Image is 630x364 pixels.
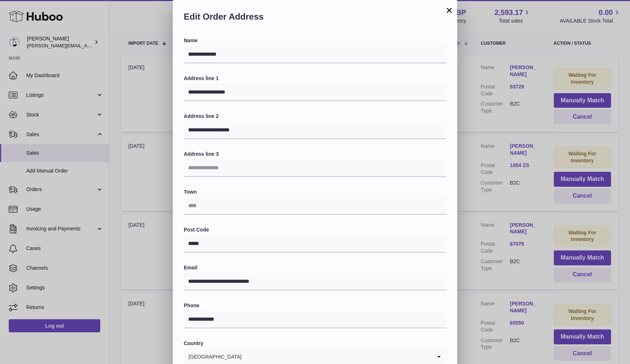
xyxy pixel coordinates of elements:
label: Address line 2 [184,113,446,120]
button: × [445,6,454,15]
label: Phone [184,302,446,309]
label: Name [184,37,446,44]
h2: Edit Order Address [184,11,446,26]
label: Town [184,189,446,195]
label: Address line 3 [184,151,446,158]
label: Country [184,340,446,347]
label: Email [184,264,446,271]
label: Post Code [184,226,446,233]
label: Address line 1 [184,75,446,82]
